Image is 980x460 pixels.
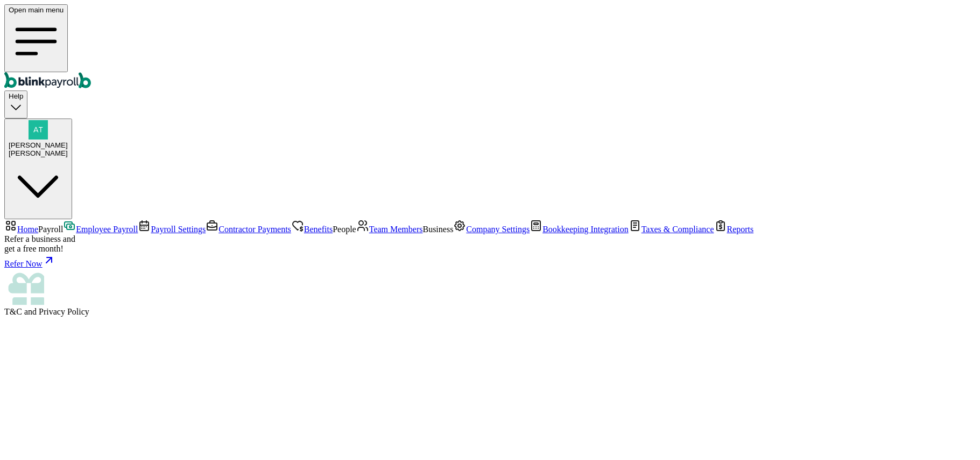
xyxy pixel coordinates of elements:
span: Contractor Payments [218,225,291,234]
a: Contractor Payments [206,225,291,234]
a: Payroll Settings [138,225,206,234]
span: Bookkeeping Integration [542,225,629,234]
button: [PERSON_NAME][PERSON_NAME] [4,119,72,220]
a: Team Members [356,225,423,234]
a: Home [4,225,38,234]
span: T&C [4,307,22,316]
span: [PERSON_NAME] [9,141,68,149]
span: Help [9,92,23,100]
span: Employee Payroll [76,225,138,234]
span: Team Members [369,225,423,234]
span: Open main menu [9,6,64,14]
span: Home [17,225,38,234]
span: Taxes & Compliance [641,225,714,234]
iframe: Chat Widget [926,408,980,460]
a: Bookkeeping Integration [530,225,629,234]
a: Benefits [291,225,333,234]
span: Payroll Settings [151,225,206,234]
button: Help [4,90,27,118]
nav: Global [4,4,976,90]
button: Open main menu [4,4,68,72]
a: Employee Payroll [63,225,138,234]
span: Privacy Policy [39,307,89,316]
span: People [333,225,356,234]
div: Refer a business and get a free month! [4,234,976,254]
span: Reports [727,225,754,234]
div: [PERSON_NAME] [9,149,68,157]
a: Reports [714,225,754,234]
a: Taxes & Compliance [629,225,714,234]
span: and [4,307,89,316]
span: Company Settings [466,225,530,234]
span: Business [422,225,453,234]
span: Payroll [38,225,63,234]
span: Benefits [304,225,333,234]
a: Refer Now [4,254,976,269]
a: Company Settings [453,225,530,234]
nav: Sidebar [4,219,976,317]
